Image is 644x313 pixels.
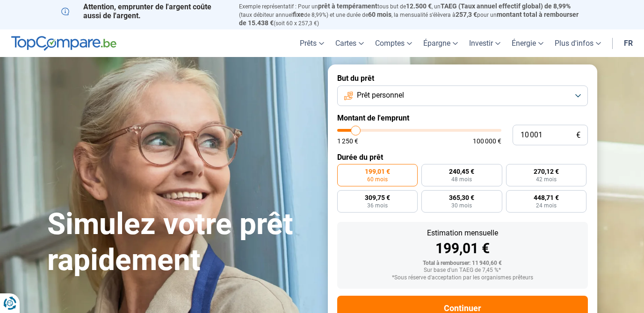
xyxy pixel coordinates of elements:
[337,138,358,144] span: 1 250 €
[365,168,390,175] span: 199,01 €
[456,11,477,18] span: 257,3 €
[345,229,580,237] div: Estimation mensuelle
[345,275,580,281] div: *Sous réserve d'acceptation par les organismes prêteurs
[367,203,388,208] span: 36 mois
[368,11,391,18] span: 60 mois
[418,29,463,57] a: Épargne
[337,74,588,83] label: But du prêt
[345,242,580,256] div: 199,01 €
[293,11,304,18] span: fixe
[473,138,501,144] span: 100 000 €
[536,203,557,208] span: 24 mois
[369,29,418,57] a: Comptes
[549,29,607,57] a: Plus d'infos
[337,153,588,162] label: Durée du prêt
[463,29,506,57] a: Investir
[441,2,571,10] span: TAEG (Taux annuel effectif global) de 8,99%
[337,85,588,106] button: Prêt personnel
[345,260,580,267] div: Total à rembourser: 11 940,60 €
[534,168,559,175] span: 270,12 €
[318,2,377,10] span: prêt à tempérament
[451,203,472,208] span: 30 mois
[239,2,583,27] p: Exemple représentatif : Pour un tous but de , un (taux débiteur annuel de 8,99%) et une durée de ...
[239,11,579,27] span: montant total à rembourser de 15.438 €
[365,194,390,201] span: 309,75 €
[357,90,404,100] span: Prêt personnel
[534,194,559,201] span: 448,71 €
[449,194,474,201] span: 365,30 €
[536,177,557,182] span: 42 mois
[406,2,432,10] span: 12.500 €
[330,29,369,57] a: Cartes
[61,2,228,20] p: Attention, emprunter de l'argent coûte aussi de l'argent.
[451,177,472,182] span: 48 mois
[345,267,580,274] div: Sur base d'un TAEG de 7,45 %*
[337,114,588,122] label: Montant de l'emprunt
[576,131,580,139] span: €
[618,29,638,57] a: fr
[506,29,549,57] a: Énergie
[449,168,474,175] span: 240,45 €
[294,29,330,57] a: Prêts
[367,177,388,182] span: 60 mois
[11,36,116,51] img: TopCompare
[47,206,317,278] h1: Simulez votre prêt rapidement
